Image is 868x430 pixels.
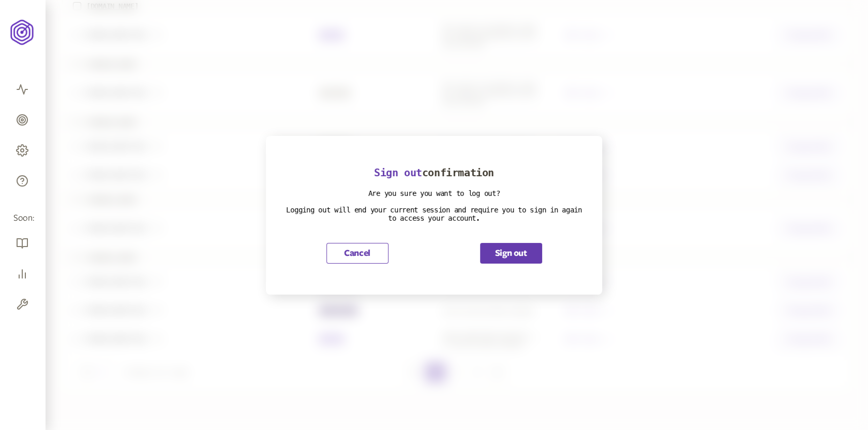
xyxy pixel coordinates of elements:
p: Are you sure you want to log out? Logging out will end your current session and require you to si... [282,189,586,222]
h3: confirmation [282,167,586,179]
span: Soon: [13,212,32,224]
button: Sign out [480,243,542,264]
span: Sign out [374,166,422,179]
button: Cancel [326,243,388,264]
